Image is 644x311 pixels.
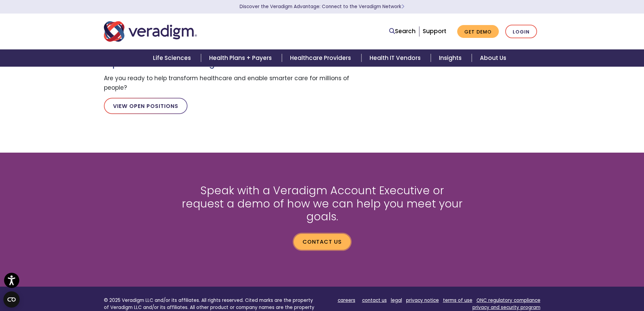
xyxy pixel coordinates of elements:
span: Learn More [401,3,404,10]
a: legal [391,297,402,304]
a: Login [505,25,537,39]
a: privacy notice [406,297,439,304]
a: Support [423,27,446,35]
p: Are you ready to help transform healthcare and enable smarter care for millions of people? [104,74,354,92]
button: Open CMP widget [3,291,20,308]
h2: Speak with a Veradigm Account Executive or request a demo of how we can help you meet your goals. [178,184,466,223]
a: careers [338,297,355,304]
h3: Explore Careers at Veradigm [104,59,354,69]
a: Get Demo [457,25,499,38]
a: Contact us [294,234,351,249]
a: Life Sciences [145,49,201,67]
a: ONC regulatory compliance [476,297,540,304]
img: Veradigm logo [104,20,197,43]
a: Health Plans + Payers [201,49,282,67]
a: Healthcare Providers [282,49,361,67]
a: Insights [431,49,472,67]
a: Discover the Veradigm Advantage: Connect to the Veradigm NetworkLearn More [240,3,404,10]
a: Search [389,27,416,36]
a: terms of use [443,297,472,304]
a: privacy and security program [472,304,540,311]
a: About Us [472,49,514,67]
a: View Open Positions [104,98,187,114]
a: Health IT Vendors [361,49,431,67]
a: contact us [362,297,387,304]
